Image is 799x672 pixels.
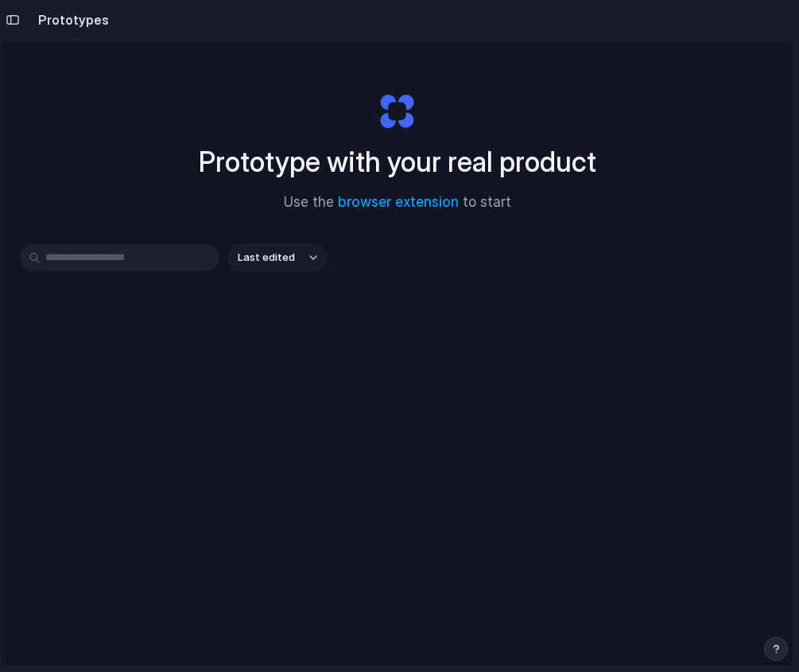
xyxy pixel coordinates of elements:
[32,10,109,29] h2: Prototypes
[238,250,295,266] span: Last edited
[284,192,511,213] span: Use the to start
[228,244,327,271] button: Last edited
[199,141,596,183] h1: Prototype with your real product
[338,194,459,210] a: browser extension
